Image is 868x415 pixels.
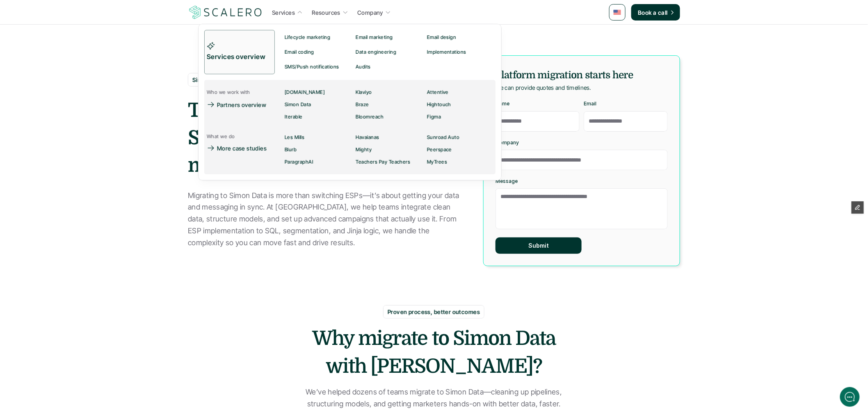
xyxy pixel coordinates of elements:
a: More case studies [204,142,275,154]
input: Name [496,111,580,132]
a: Services overview [204,30,275,74]
p: We can provide quotes and timelines. [496,82,591,93]
h2: Why migrate to Simon Data with [PERSON_NAME]? [311,325,557,380]
p: [DOMAIN_NAME] [285,89,325,95]
p: More case studies [217,144,267,153]
a: Partners overview [204,98,272,111]
a: Email design [425,30,496,45]
a: Email coding [282,45,353,59]
a: MyTrees [425,156,496,168]
p: Email [584,101,596,107]
p: ParagraphAI [285,159,313,165]
p: Mighty [356,147,372,153]
a: [DOMAIN_NAME] [282,86,353,98]
a: Audits [353,59,420,74]
p: Email coding [285,49,314,55]
span: New conversation [53,58,98,65]
a: Book a call [631,4,680,21]
input: Company [496,150,668,170]
p: Audits [356,64,371,70]
p: Lifecycle marketing [285,34,330,40]
a: Data engineering [354,45,425,59]
p: Email design [427,34,457,40]
p: Name [496,101,509,107]
span: We run on Gist [69,287,104,292]
a: Hightouch [425,98,496,111]
p: SMS/Push notifications [285,64,339,70]
p: Company [496,140,519,146]
p: Email marketing [356,34,393,40]
p: Simon Data implementation [192,75,269,84]
a: ParagraphAI [282,156,353,168]
p: Klaviyo [356,89,372,95]
a: Scalero company logotype [188,5,263,20]
h5: Platform migration starts here [496,68,668,82]
a: Peerspace [425,144,496,156]
p: Proven process, better outcomes [388,308,480,316]
p: Teachers Pay Teachers [356,159,411,165]
p: Havaianas [356,135,379,140]
iframe: gist-messenger-bubble-iframe [840,387,860,407]
p: Sunroad Auto [427,135,460,140]
p: Les Mills [285,135,304,140]
a: Blurb [282,144,353,156]
a: SMS/Push notifications [282,59,353,74]
p: Bloomreach [356,114,384,120]
p: Implementations [427,49,466,55]
p: What we do [207,134,235,139]
p: Iterable [285,114,303,120]
p: Data engineering [356,49,397,55]
button: Submit [496,237,582,254]
input: Email [584,111,668,132]
a: Les Mills [282,131,353,144]
a: Email marketing [354,30,425,45]
p: Hightouch [427,102,451,107]
p: Company [357,8,383,17]
p: Peerspace [427,147,452,153]
a: Teachers Pay Teachers [354,156,425,168]
a: Attentive [425,86,496,98]
a: Simon Data [282,98,353,111]
p: We’ve helped dozens of teams migrate to Simon Data—cleaning up pipelines, structuring models, and... [301,386,567,410]
a: Figma [425,111,496,123]
a: Bloomreach [354,111,425,123]
p: Migrating to Simon Data is more than switching ESPs—it’s about getting your data and messaging in... [188,190,465,249]
p: Book a call [638,8,668,17]
a: Braze [354,98,425,111]
button: Edit Framer Content [852,201,864,214]
img: Scalero company logotype [188,5,263,20]
p: Resources [312,8,340,17]
p: Attentive [427,89,449,95]
p: Services overview [207,52,267,62]
p: Message [496,178,518,184]
a: Havaianas [354,131,425,144]
button: New conversation [7,53,158,70]
p: Services [272,8,295,17]
p: Blurb [285,147,297,153]
p: Who we work with [207,89,250,95]
strong: Turn your data into action in Simon Data. [PERSON_NAME] makes the platform easy. [188,99,466,177]
a: Mighty [354,144,425,156]
p: MyTrees [427,159,447,165]
a: Iterable [282,111,353,123]
a: Klaviyo [354,86,425,98]
p: Submit [528,242,549,249]
p: Braze [356,102,369,107]
a: Lifecycle marketing [282,30,353,45]
textarea: Message [496,188,668,229]
a: Sunroad Auto [425,131,496,144]
p: Simon Data [285,102,311,107]
a: Implementations [425,45,496,59]
p: Partners overview [217,100,266,109]
p: Figma [427,114,441,120]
